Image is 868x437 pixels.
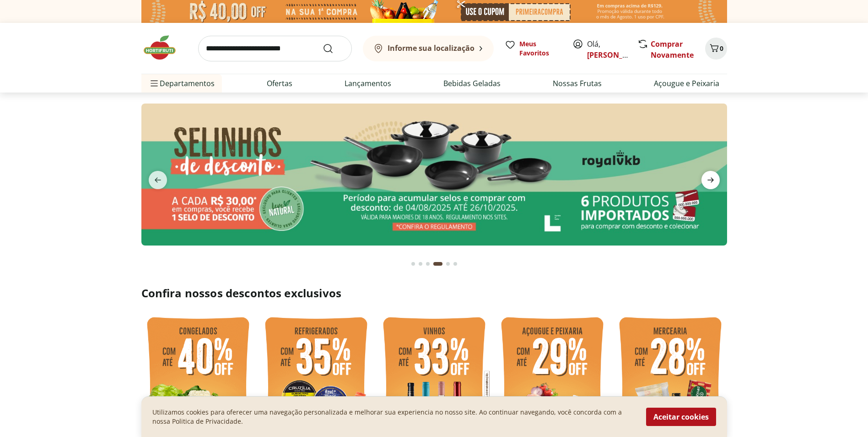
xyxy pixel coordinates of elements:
[553,78,602,89] a: Nossas Frutas
[410,253,417,275] button: Go to page 1 from fs-carousel
[141,171,174,189] button: previous
[424,253,431,275] button: Go to page 3 from fs-carousel
[149,72,160,94] button: Menu
[443,78,501,89] a: Bebidas Geladas
[141,34,187,61] img: Hortifruti
[646,408,716,426] button: Aceitar cookies
[505,39,561,58] a: Meus Favoritos
[519,39,561,58] span: Meus Favoritos
[720,44,723,53] span: 0
[587,38,628,60] span: Olá,
[198,36,352,61] input: search
[141,286,727,300] h2: Confira nossos descontos exclusivos
[417,253,424,275] button: Go to page 2 from fs-carousel
[651,39,694,60] a: Comprar Novamente
[452,253,459,275] button: Go to page 6 from fs-carousel
[152,408,635,426] p: Utilizamos cookies para oferecer uma navegação personalizada e melhorar sua experiencia no nosso ...
[654,78,719,89] a: Açougue e Peixaria
[694,171,727,189] button: next
[444,253,452,275] button: Go to page 5 from fs-carousel
[587,50,647,60] a: [PERSON_NAME]
[141,104,727,246] img: selinhos
[345,78,391,89] a: Lançamentos
[149,72,215,94] span: Departamentos
[267,78,292,89] a: Ofertas
[363,36,494,61] button: Informe sua localização
[388,43,474,53] b: Informe sua localização
[431,253,444,275] button: Current page from fs-carousel
[705,38,727,60] button: Carrinho
[323,43,345,54] button: Submit Search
